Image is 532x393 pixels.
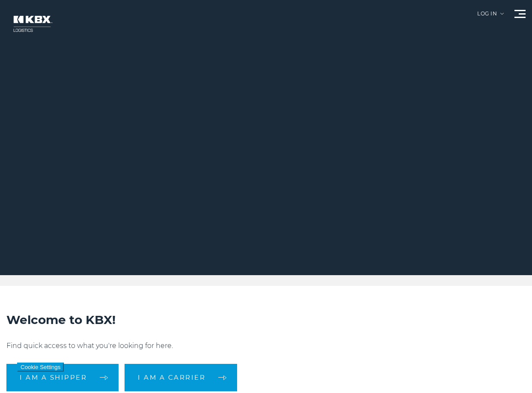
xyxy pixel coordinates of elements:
[6,341,526,351] p: Find quick access to what you're looking for here.
[500,13,504,15] img: arrow
[6,9,58,39] img: kbx logo
[477,11,504,23] div: Log in
[17,363,64,372] button: Cookie Settings
[6,312,526,328] h2: Welcome to KBX!
[6,364,119,391] a: I am a shipper arrow arrow
[138,374,205,381] span: I am a carrier
[125,364,237,391] a: I am a carrier arrow arrow
[20,374,87,381] span: I am a shipper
